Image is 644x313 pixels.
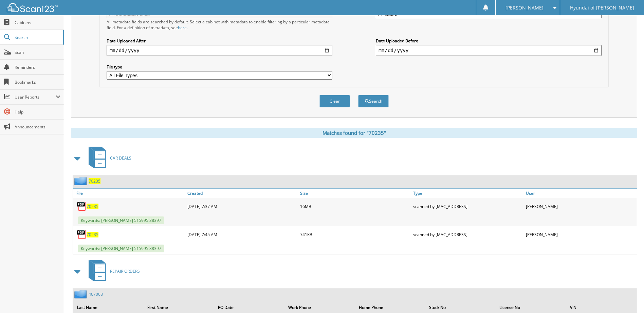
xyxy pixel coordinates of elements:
div: scanned by [MAC_ADDRESS] [411,228,524,241]
a: 70235 [87,232,98,237]
button: Clear [319,95,350,107]
div: [DATE] 7:45 AM [186,228,298,241]
span: Cabinets [15,20,60,25]
input: end [376,45,602,56]
iframe: Chat Widget [610,280,644,313]
img: scan123-logo-white.svg [7,3,58,12]
span: Scan [15,49,60,55]
label: Date Uploaded Before [376,38,602,44]
span: Help [15,109,60,115]
a: here [178,25,187,30]
a: 467068 [89,291,103,297]
div: [DATE] 7:37 AM [186,200,298,213]
span: Reminders [15,64,60,70]
a: File [73,189,186,198]
div: 741KB [298,228,411,241]
div: All metadata fields are searched by default. Select a cabinet with metadata to enable filtering b... [107,19,332,30]
span: Keywords: [PERSON_NAME] 515995 38397 [78,245,164,252]
span: [PERSON_NAME] [505,6,544,10]
span: Search [15,35,59,40]
div: scanned by [MAC_ADDRESS] [411,200,524,213]
div: [PERSON_NAME] [524,228,637,241]
a: 70235 [89,178,100,184]
a: Size [298,189,411,198]
span: CAR DEALS [110,155,131,161]
a: Type [411,189,524,198]
input: start [107,45,332,56]
a: 70235 [87,204,98,209]
span: Keywords: [PERSON_NAME] 515995 38397 [78,216,164,224]
span: Announcements [15,124,60,130]
div: [PERSON_NAME] [524,200,637,213]
div: 16MB [298,200,411,213]
a: Created [186,189,298,198]
button: Search [358,95,389,107]
img: PDF.png [76,229,87,239]
a: REPAIR ORDERS [85,258,140,285]
div: Matches found for "70235" [71,128,637,138]
span: REPAIR ORDERS [110,268,140,274]
span: User Reports [15,94,56,100]
a: CAR DEALS [85,145,131,171]
img: folder2.png [74,290,89,298]
label: Date Uploaded After [107,38,332,44]
img: PDF.png [76,201,87,211]
span: Hyundai of [PERSON_NAME] [570,6,634,10]
img: folder2.png [74,177,89,185]
label: File type [107,64,332,70]
a: User [524,189,637,198]
span: Bookmarks [15,79,60,85]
